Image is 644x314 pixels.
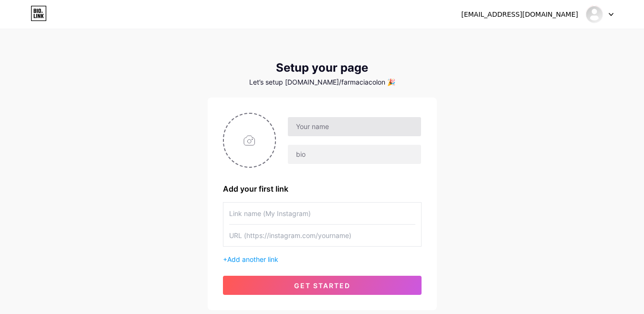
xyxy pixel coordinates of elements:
[223,254,422,264] div: +
[288,145,421,164] input: bio
[229,203,415,224] input: Link name (My Instagram)
[229,225,415,246] input: URL (https://instagram.com/yourname)
[223,183,422,195] div: Add your first link
[294,282,350,290] span: get started
[208,78,437,86] div: Let’s setup [DOMAIN_NAME]/farmaciacolon 🎉
[585,5,603,23] img: farmaciacolon
[208,61,437,75] div: Setup your page
[223,276,422,295] button: get started
[227,255,278,263] span: Add another link
[461,10,578,20] div: [EMAIL_ADDRESS][DOMAIN_NAME]
[288,117,421,136] input: Your name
